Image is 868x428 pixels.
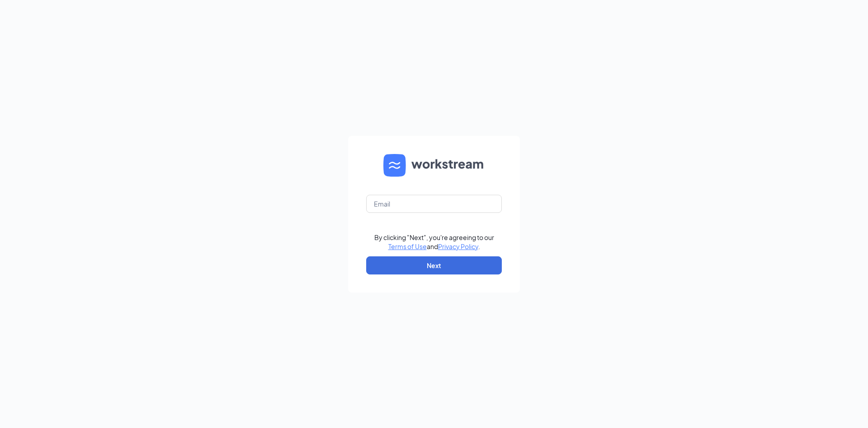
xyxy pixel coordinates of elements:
img: WS logo and Workstream text [383,154,485,177]
div: By clicking "Next", you're agreeing to our and . [374,233,494,251]
input: Email [366,195,502,213]
button: Next [366,256,502,274]
a: Privacy Policy [438,242,478,250]
a: Terms of Use [388,242,427,250]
